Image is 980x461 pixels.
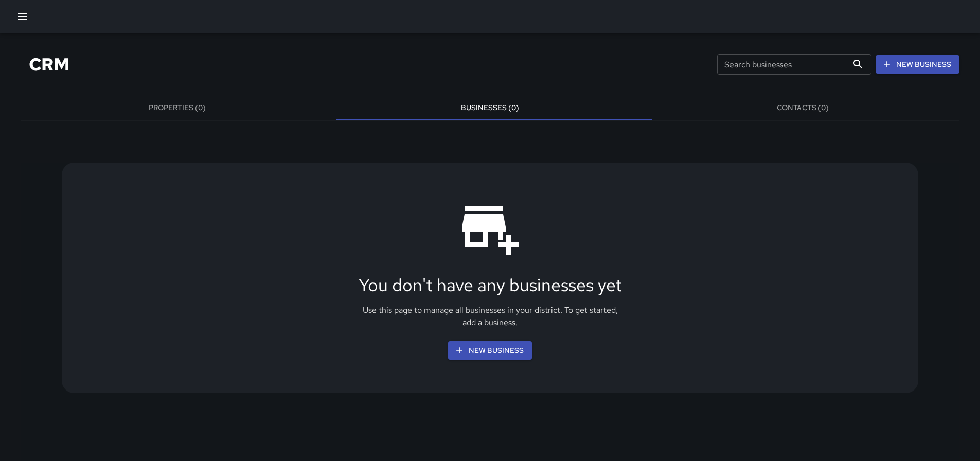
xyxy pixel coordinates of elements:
[359,274,622,296] h4: You don't have any businesses yet
[876,55,959,74] button: New Business
[357,304,624,329] p: Use this page to manage all businesses in your district. To get started, add a business.
[448,341,532,360] button: New Business
[333,96,646,120] button: Businesses (0)
[29,54,69,75] h4: CRM
[647,96,959,120] button: Contacts (0)
[21,96,333,120] button: Properties (0)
